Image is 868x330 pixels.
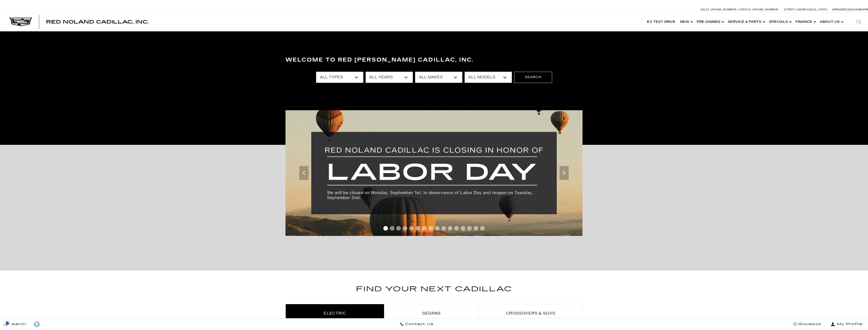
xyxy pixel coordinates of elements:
img: 250828-labor-Day-closing-LRCS-Cadillac [285,110,583,236]
a: Finance [793,13,818,31]
span: Search [7,321,26,327]
a: Pre-Owned [694,13,725,31]
a: Sedans [384,304,479,323]
a: About Us [818,13,845,31]
button: Open user profile menu [825,318,868,330]
span: Go to slide 14 [467,226,472,231]
span: Go to slide 6 [416,226,420,231]
span: Go to slide 12 [454,226,459,231]
span: Go to slide 3 [396,226,401,231]
span: My Profile [835,321,863,327]
span: Go to slide 1 [383,226,388,231]
span: Go to slide 11 [448,226,452,231]
div: Next [559,166,569,180]
a: Contact Us [396,318,437,330]
span: Contact Us [404,321,434,327]
section: Click to Open Cookie Consent Modal [2,321,13,325]
select: Filter by model [465,72,512,83]
span: Go to slide 5 [409,226,414,231]
a: Service: [PHONE_NUMBER] [738,8,780,11]
span: Go to slide 13 [461,226,465,231]
span: Sales: [848,8,856,11]
a: Crossovers & SUVs [479,304,582,323]
span: Glovebox [797,321,821,327]
span: Go to slide 9 [435,226,440,231]
span: Sales: [700,8,710,11]
span: Go to slide 2 [390,226,394,231]
span: Electric [324,311,346,315]
a: Glovebox [790,318,825,330]
select: Filter by type [316,72,363,83]
img: Opt-Out Icon [2,321,13,325]
button: Search [514,72,552,83]
a: Service & Parts [725,13,767,31]
a: EV Test Drive [645,13,678,31]
a: Red Noland Cadillac, Inc. [46,20,149,24]
span: Go to slide 16 [480,226,485,231]
span: Go to slide 8 [428,226,433,231]
a: Electric [286,304,384,323]
span: 9 AM-6 PM [856,8,868,11]
span: Go to slide 7 [422,226,427,231]
span: Red Noland Cadillac, Inc. [46,19,149,25]
h2: Find Your Next Cadillac [285,283,583,300]
span: Sedans [422,311,441,315]
span: [PHONE_NUMBER] [711,8,737,11]
span: Open [DATE] [832,8,847,11]
span: Go to slide 10 [441,226,446,231]
img: Cadillac Dark Logo with Cadillac White Text [9,18,32,26]
span: Service: [739,8,752,11]
a: Sales: [PHONE_NUMBER] [700,8,738,11]
h3: Welcome to Red [PERSON_NAME] Cadillac, Inc. [285,55,583,65]
a: New [678,13,694,31]
select: Filter by year [366,72,413,83]
span: [PHONE_NUMBER] [753,8,778,11]
span: Go to slide 15 [474,226,478,231]
div: Previous [299,166,309,180]
a: [STREET_ADDRESS][US_STATE] [784,8,827,11]
span: Crossovers & SUVs [506,311,555,315]
select: Filter by make [415,72,462,83]
a: Specials [767,13,793,31]
span: Go to slide 4 [403,226,407,231]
